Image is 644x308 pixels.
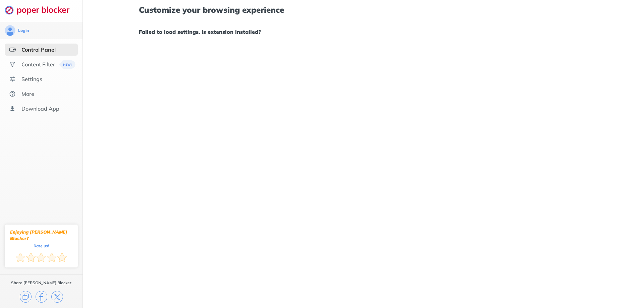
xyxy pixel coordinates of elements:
[21,46,56,53] div: Control Panel
[9,76,16,82] img: settings.svg
[21,76,42,82] div: Settings
[9,61,16,68] img: social.svg
[9,90,16,97] img: about.svg
[9,105,16,112] img: download-app.svg
[34,244,49,247] div: Rate us!
[5,25,15,36] img: avatar.svg
[36,291,47,303] img: facebook.svg
[51,291,63,303] img: x.svg
[139,5,588,14] h1: Customize your browsing experience
[59,60,75,69] img: menuBanner.svg
[139,27,588,36] h1: Failed to load settings. Is extension installed?
[10,229,72,242] div: Enjoying [PERSON_NAME] Blocker?
[20,291,32,303] img: copy.svg
[21,105,59,112] div: Download App
[21,61,55,68] div: Content Filter
[11,280,71,286] div: Share [PERSON_NAME] Blocker
[9,46,16,53] img: features-selected.svg
[5,5,77,15] img: logo-webpage.svg
[21,90,34,97] div: More
[18,28,29,33] div: Login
